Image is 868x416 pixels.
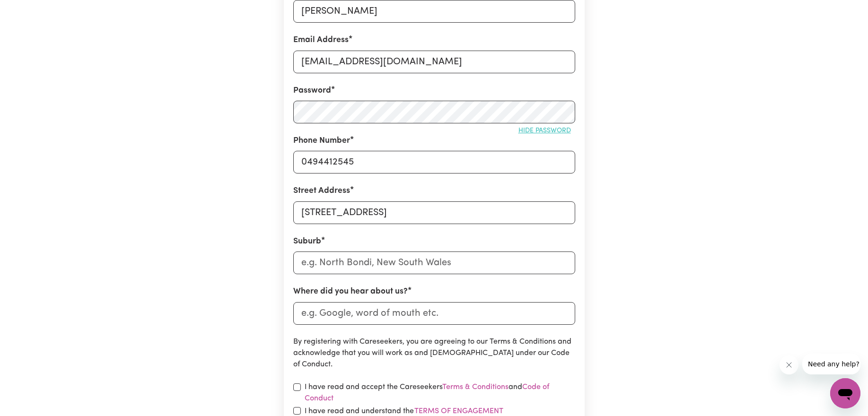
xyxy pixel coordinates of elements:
[305,381,575,404] label: I have read and accept the Careseekers and
[293,34,349,46] label: Email Address
[802,354,860,374] iframe: Message from company
[293,201,575,224] input: e.g. 221B Victoria St
[305,383,549,402] a: Code of Conduct
[442,383,509,391] a: Terms & Conditions
[293,235,321,248] label: Suburb
[514,123,575,138] button: Hide password
[518,127,571,134] span: Hide password
[293,51,575,73] input: e.g. daniela.d88@gmail.com
[293,151,575,173] input: e.g. 0412 345 678
[293,85,331,97] label: Password
[293,286,408,298] label: Where did you hear about us?
[293,185,350,197] label: Street Address
[293,336,575,370] p: By registering with Careseekers, you are agreeing to our Terms & Conditions and acknowledge that ...
[293,135,350,147] label: Phone Number
[830,378,860,408] iframe: Button to launch messaging window
[293,251,575,274] input: e.g. North Bondi, New South Wales
[780,355,798,374] iframe: Close message
[293,302,575,325] input: e.g. Google, word of mouth etc.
